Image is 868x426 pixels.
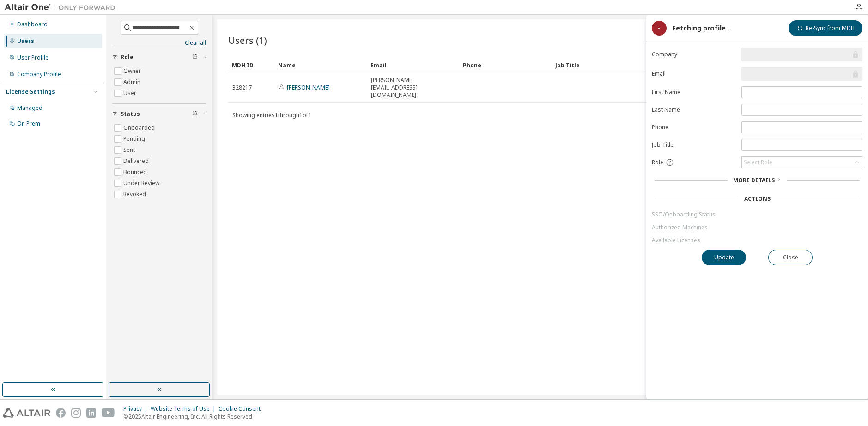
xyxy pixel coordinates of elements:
[652,237,862,244] a: Available Licenses
[3,408,50,418] img: altair_logo.svg
[192,110,198,118] span: Clear filter
[17,104,42,112] div: Managed
[112,104,206,124] button: Status
[112,47,206,67] button: Role
[652,124,736,131] label: Phone
[121,54,134,61] span: Role
[123,88,138,99] label: User
[742,157,862,168] div: Select Role
[232,84,252,91] span: 328217
[123,66,143,77] label: Owner
[287,84,330,91] a: [PERSON_NAME]
[232,58,271,72] div: MDH ID
[789,20,862,36] button: Re-Sync from MDH
[463,58,548,72] div: Phone
[17,54,49,61] div: User Profile
[219,405,266,413] div: Cookie Consent
[652,51,736,58] label: Company
[56,408,66,418] img: facebook.svg
[112,39,206,47] a: Clear all
[86,408,96,418] img: linkedin.svg
[17,21,48,28] div: Dashboard
[733,176,775,184] span: More Details
[102,408,115,418] img: youtube.svg
[123,77,142,88] label: Admin
[652,224,862,231] a: Authorized Machines
[228,34,267,47] span: Users (1)
[123,156,151,167] label: Delivered
[370,58,455,72] div: Email
[123,167,149,178] label: Bounced
[151,405,219,413] div: Website Terms of Use
[123,189,148,200] label: Revoked
[123,178,161,189] label: Under Review
[123,122,157,133] label: Onboarded
[192,54,198,61] span: Clear filter
[652,21,667,36] div: -
[555,58,640,72] div: Job Title
[672,24,731,32] div: Fetching profile...
[123,405,151,413] div: Privacy
[652,70,736,78] label: Email
[768,250,813,265] button: Close
[702,250,746,265] button: Update
[744,195,771,203] div: Actions
[121,110,140,118] span: Status
[123,413,266,420] p: © 2025 Altair Engineering, Inc. All Rights Reserved.
[652,211,862,218] a: SSO/Onboarding Status
[652,141,736,149] label: Job Title
[652,89,736,96] label: First Name
[71,408,81,418] img: instagram.svg
[371,77,455,99] span: [PERSON_NAME][EMAIL_ADDRESS][DOMAIN_NAME]
[652,159,663,166] span: Role
[17,37,34,45] div: Users
[6,88,55,96] div: License Settings
[652,106,736,114] label: Last Name
[17,71,61,78] div: Company Profile
[232,111,311,119] span: Showing entries 1 through 1 of 1
[123,133,147,144] label: Pending
[5,3,120,12] img: Altair One
[17,120,40,127] div: On Prem
[278,58,363,72] div: Name
[744,159,772,166] div: Select Role
[123,144,137,156] label: Sent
